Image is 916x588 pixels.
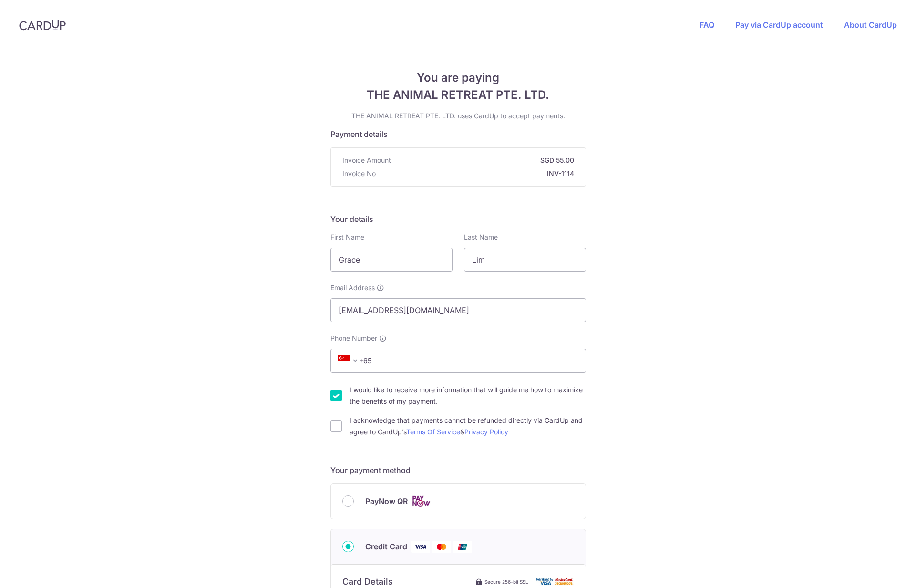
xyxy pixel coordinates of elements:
[365,495,408,507] span: PayNow QR
[342,576,393,588] h6: Card Details
[395,156,574,165] strong: SGD 55.00
[700,20,714,30] a: FAQ
[330,128,586,140] h5: Payment details
[380,169,574,178] strong: INV-1114
[342,169,376,178] span: Invoice No
[330,464,586,476] h5: Your payment method
[453,541,472,553] img: Union Pay
[735,20,823,30] a: Pay via CardUp account
[342,541,574,553] div: Credit Card Visa Mastercard Union Pay
[330,213,586,225] h5: Your details
[330,298,586,322] input: Email address
[338,355,361,367] span: +65
[464,248,586,272] input: Last name
[342,495,574,507] div: PayNow QR Cards logo
[330,111,586,121] p: THE ANIMAL RETREAT PTE. LTD. uses CardUp to accept payments.
[350,415,586,438] label: I acknowledge that payments cannot be refunded directly via CardUp and agree to CardUp’s &
[330,334,377,343] span: Phone Number
[432,541,451,553] img: Mastercard
[330,248,453,272] input: First name
[19,19,66,31] img: CardUp
[330,283,375,293] span: Email Address
[464,232,498,242] label: Last Name
[844,20,897,30] a: About CardUp
[406,428,460,436] a: Terms Of Service
[342,156,391,165] span: Invoice Amount
[412,495,431,507] img: Cards logo
[536,577,574,586] img: card secure
[350,384,586,407] label: I would like to receive more information that will guide me how to maximize the benefits of my pa...
[484,578,528,586] span: Secure 256-bit SSL
[464,428,508,436] a: Privacy Policy
[411,541,430,553] img: Visa
[330,86,586,104] span: THE ANIMAL RETREAT PTE. LTD.
[330,69,586,86] span: You are paying
[365,541,407,552] span: Credit Card
[330,232,364,242] label: First Name
[335,355,378,367] span: +65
